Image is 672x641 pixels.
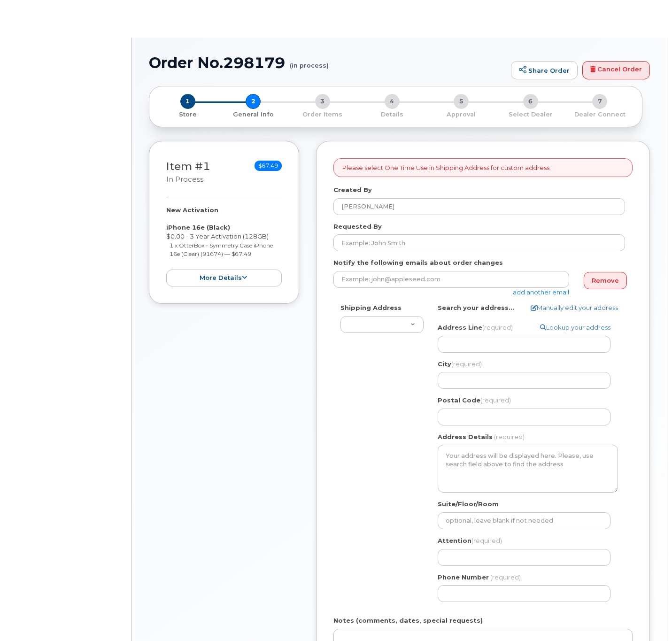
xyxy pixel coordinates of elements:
[471,537,502,544] span: (required)
[342,163,551,172] p: Please select One Time Use in Shipping Address for custom address.
[438,500,499,509] label: Suite/Floor/Room
[438,432,493,441] label: Address Details
[513,288,569,296] a: add another email
[482,324,513,331] span: (required)
[333,222,382,231] label: Requested By
[333,271,569,288] input: Example: john@appleseed.com
[333,234,625,251] input: Example: John Smith
[584,272,627,289] a: Remove
[438,536,502,545] label: Attention
[166,175,203,184] small: in process
[490,573,521,581] span: (required)
[340,303,402,312] label: Shipping Address
[157,109,219,119] a: 1 Store
[540,323,610,332] a: Lookup your address
[438,303,514,312] label: Search your address...
[166,270,282,287] button: more details
[149,54,506,71] h1: Order No.298179
[438,396,511,405] label: Postal Code
[582,61,650,80] a: Cancel Order
[180,94,195,109] span: 1
[531,303,618,312] a: Manually edit your address
[161,110,215,119] p: Store
[438,573,489,582] label: Phone Number
[438,323,513,332] label: Address Line
[166,224,230,231] strong: iPhone 16e (Black)
[438,512,610,529] input: optional, leave blank if not needed
[480,396,511,404] span: (required)
[290,54,329,69] small: (in process)
[170,242,273,258] small: 1 x OtterBox - Symmetry Case iPhone 16e (Clear) (91674) — $67.49
[166,161,210,185] h3: Item #1
[333,616,483,625] label: Notes (comments, dates, special requests)
[166,206,218,214] strong: New Activation
[494,433,525,440] span: (required)
[255,161,282,171] span: $67.49
[511,61,578,80] a: Share Order
[438,360,482,369] label: City
[333,185,372,194] label: Created By
[166,206,282,286] div: $0.00 - 3 Year Activation (128GB)
[333,258,503,267] label: Notify the following emails about order changes
[451,360,482,368] span: (required)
